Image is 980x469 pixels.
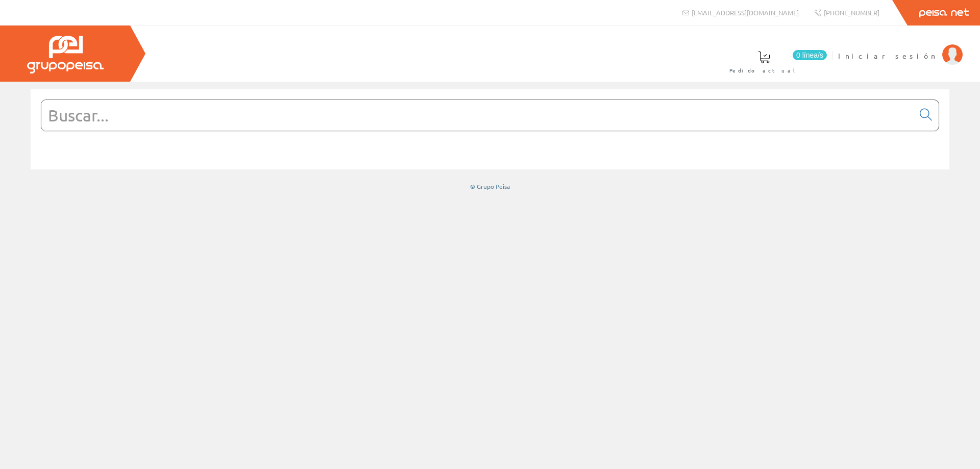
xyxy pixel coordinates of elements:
[838,51,937,61] span: Iniciar sesión
[838,42,963,52] a: Iniciar sesión
[692,8,799,17] span: [EMAIL_ADDRESS][DOMAIN_NAME]
[793,50,827,60] span: 0 línea/s
[729,65,799,76] span: Pedido actual
[824,8,879,17] span: [PHONE_NUMBER]
[41,100,914,131] input: Buscar...
[31,182,949,191] div: © Grupo Peisa
[27,36,104,73] img: Grupo Peisa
